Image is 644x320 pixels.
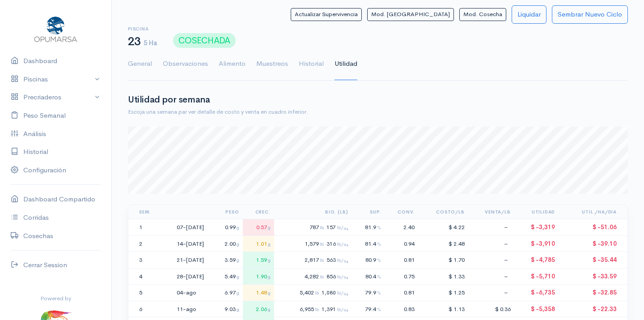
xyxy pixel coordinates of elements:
[322,306,348,313] span: 1,391
[504,256,511,264] span: –
[237,241,239,247] span: g
[237,306,239,312] span: g
[459,8,506,21] button: Mod. Cosecha
[274,301,352,317] td: 6,955
[337,307,348,312] span: lb/
[352,252,385,269] td: 80.9
[320,224,324,230] span: lb
[512,5,547,24] button: Liquidar
[243,205,274,219] th: Crec.
[173,301,208,317] td: 11-ago
[128,205,166,219] th: Sem.
[504,240,511,247] span: –
[243,252,274,269] td: 1.59
[343,308,348,312] sub: Ha
[139,273,142,280] span: 4
[268,257,271,263] span: g
[274,219,352,236] td: 787
[337,241,348,247] span: lb/
[274,205,352,219] th: Bio. (Lb)
[352,205,385,219] th: Sup.
[352,301,385,317] td: 79.4
[377,224,381,230] span: %
[237,290,239,296] span: g
[144,38,157,47] span: 5 Ha
[514,301,559,317] td: $ -5,358
[208,219,243,236] td: 0.99
[385,205,419,219] th: Conv.
[219,48,246,80] a: Alimento
[418,285,468,301] td: $ 1.25
[337,274,348,280] span: lb/
[139,305,142,313] span: 6
[173,219,208,236] td: 07-[DATE]
[343,292,348,296] sub: Ha
[337,225,348,230] span: lb/
[504,273,511,280] span: –
[385,235,419,252] td: 0.94
[352,285,385,301] td: 79.9
[385,219,419,236] td: 2.40
[237,273,239,280] span: g
[377,273,381,280] span: %
[274,252,352,269] td: 2,817
[128,95,628,105] h2: Utilidad por semana
[514,285,559,301] td: $ -6,735
[514,219,559,236] td: $ -3,319
[367,8,454,21] button: Mod. [GEOGRAPHIC_DATA]
[352,268,385,285] td: 80.4
[128,107,628,116] div: Escoja una semana par ver detalle de costo y venta en cuadro inferior.
[299,48,324,80] a: Historial
[268,290,271,296] span: g
[343,227,348,231] sub: Ha
[385,285,419,301] td: 0.81
[291,8,362,21] button: Actualizar Supervivencia
[559,285,627,301] td: $ -32.85
[385,252,419,269] td: 0.81
[173,285,208,301] td: 04-ago
[173,235,208,252] td: 14-[DATE]
[268,241,271,247] span: g
[128,26,157,31] h6: Piscina
[326,273,348,280] span: 856
[315,290,319,296] span: lb
[504,289,511,296] span: –
[32,14,79,43] img: Opumarsa
[326,256,348,264] span: 563
[322,289,348,296] span: 1,080
[495,305,511,313] span: $ 0.36
[504,223,511,231] span: –
[139,289,142,296] span: 5
[320,273,324,280] span: lb
[208,301,243,317] td: 9.03
[163,48,208,80] a: Observaciones
[243,285,274,301] td: 1.48
[377,257,381,263] span: %
[173,252,208,269] td: 21-[DATE]
[243,235,274,252] td: 1.01
[173,268,208,285] td: 28-[DATE]
[243,219,274,236] td: 0.57
[128,35,157,48] h1: 23
[208,285,243,301] td: 6.97
[208,205,243,219] th: Peso
[139,256,142,264] span: 3
[418,252,468,269] td: $ 1.70
[173,33,236,48] span: COSECHADA
[139,240,142,247] span: 2
[377,290,381,296] span: %
[559,235,627,252] td: $ -39.10
[268,273,271,280] span: g
[326,240,348,247] span: 316
[385,301,419,317] td: 0.83
[335,48,357,80] a: Utilidad
[274,285,352,301] td: 5,402
[343,243,348,247] sub: Ha
[559,219,627,236] td: $ -51.06
[352,235,385,252] td: 81.4
[514,235,559,252] td: $ -3,910
[274,235,352,252] td: 1,579
[343,260,348,264] sub: Ha
[514,205,559,219] th: Utilidad
[559,268,627,285] td: $ -33.59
